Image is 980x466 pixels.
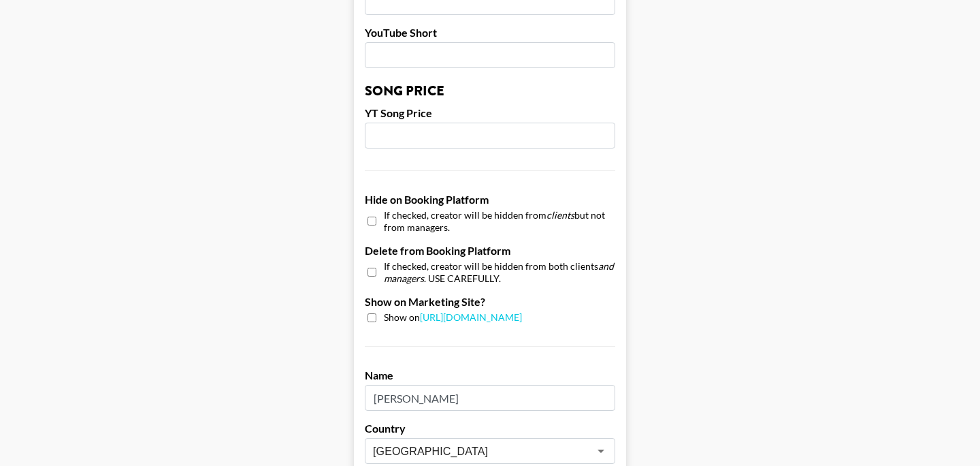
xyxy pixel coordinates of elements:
[420,311,522,323] a: [URL][DOMAIN_NAME]
[365,84,615,98] h3: Song Price
[365,193,615,206] label: Hide on Booking Platform
[365,106,615,120] label: YT Song Price
[384,260,614,284] em: and managers
[365,295,615,309] label: Show on Marketing Site?
[384,260,615,284] span: If checked, creator will be hidden from both clients . USE CAREFULLY.
[384,209,615,233] span: If checked, creator will be hidden from but not from managers.
[546,209,574,221] em: clients
[365,422,615,435] label: Country
[365,369,615,382] label: Name
[365,244,615,258] label: Delete from Booking Platform
[591,441,610,461] button: Open
[384,311,522,324] span: Show on
[365,26,615,40] label: YouTube Short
